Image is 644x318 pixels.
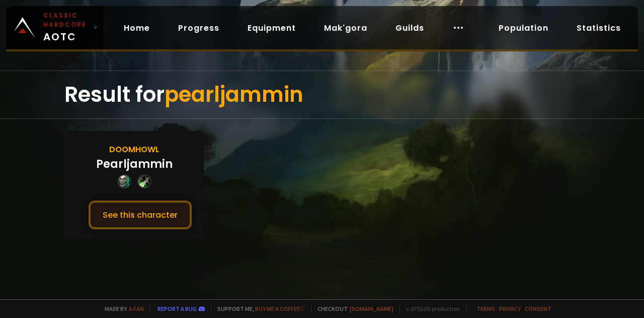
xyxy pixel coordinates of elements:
a: [DOMAIN_NAME] [350,305,393,312]
a: Progress [170,18,227,38]
a: Report a bug [157,305,197,312]
a: a fan [129,305,144,312]
div: Doomhowl [109,143,159,156]
span: Checkout [311,305,393,312]
div: Pearljammin [96,156,173,172]
span: Made by [99,305,144,312]
a: Home [116,18,158,38]
a: Population [491,18,556,38]
a: Guilds [387,18,432,38]
a: Buy me a coffee [255,305,305,312]
div: Result for [64,71,580,118]
a: Consent [525,305,551,312]
a: Terms [476,305,495,312]
a: Privacy [499,305,521,312]
a: Statistics [569,18,629,38]
span: AOTC [43,11,90,44]
small: Classic Hardcore [43,11,90,29]
a: Equipment [239,18,304,38]
button: See this character [89,201,192,229]
a: Classic HardcoreAOTC [6,6,104,49]
span: v. d752d5 - production [399,305,460,312]
span: pearljammin [165,80,303,109]
a: Mak'gora [316,18,375,38]
span: Support me, [211,305,305,312]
